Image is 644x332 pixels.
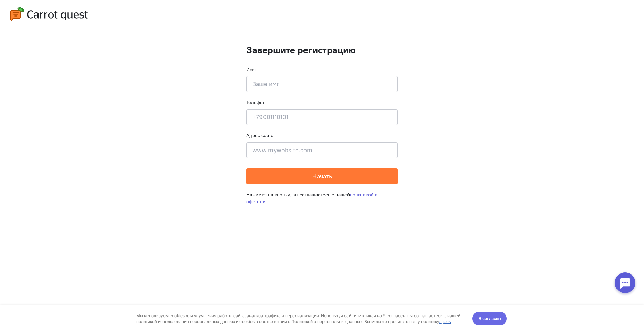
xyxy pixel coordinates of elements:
img: carrot-quest-logo.svg [10,7,88,21]
div: Мы используем cookies для улучшения работы сайта, анализа трафика и персонализации. Используя сай... [136,8,464,19]
a: политикой и офертой [246,191,378,205]
span: Начать [312,172,332,180]
label: Имя [246,66,256,73]
input: Ваше имя [246,76,398,92]
div: Нажимая на кнопку, вы соглашаетесь с нашей [246,184,398,212]
label: Адрес сайта [246,132,273,139]
h1: Завершите регистрацию [246,45,398,55]
span: Я согласен [478,10,501,17]
a: здесь [439,14,451,19]
label: Телефон [246,99,266,106]
input: www.mywebsite.com [246,142,398,158]
button: Я согласен [472,7,507,20]
input: +79001110101 [246,109,398,125]
button: Начать [246,168,398,184]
